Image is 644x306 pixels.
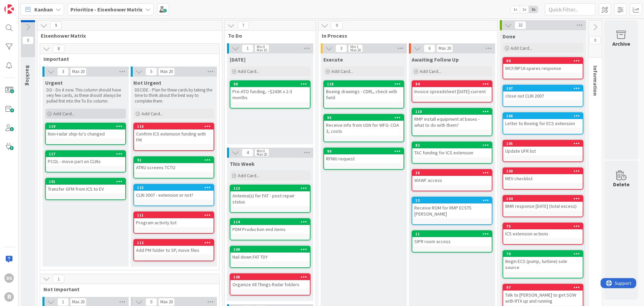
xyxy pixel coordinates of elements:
div: 11 [412,231,492,237]
span: 1 [242,44,253,52]
div: 113 [230,185,310,191]
a: 108Organize All Things Radar folders [230,273,311,296]
div: RFNIU request [324,154,404,163]
div: 108 [233,275,310,279]
div: PCOL - move part on CLINs [46,157,125,166]
span: Add Card... [420,68,441,74]
div: Letter to Boeing for ECS extension [503,119,583,128]
div: 80 [506,59,583,63]
div: Max 20 [350,48,361,52]
div: MEV checklist [503,174,583,183]
div: 111 [134,212,214,218]
span: Important [43,55,211,62]
div: Max 20 [439,47,451,50]
div: 70 [503,251,583,257]
div: 96 [324,148,404,154]
div: 100 [506,169,583,174]
div: 112 [134,240,214,246]
div: 118Boeing drawings - CDRL, check with field [324,81,404,102]
div: 70Begin ECS (pump, turbine) sole source [503,251,583,272]
a: 117PCOL - move part on CLINs [45,150,126,173]
div: Pre-ATO funding, ~$243K x 2-3 months [230,87,310,102]
p: DECIDE - Plan for these cards by taking the time to think about the best way to complete them. [135,87,213,104]
div: 116Confirm ICS extension funding with FM [134,123,214,144]
a: 11SIPR room access [412,230,492,253]
div: 75 [503,223,583,229]
div: 70 [506,252,583,256]
div: 91 [137,158,214,162]
span: Add Card... [53,111,75,117]
div: 26 [412,170,492,176]
div: 117 [46,151,125,157]
span: 1 [57,298,69,306]
div: 104 [506,196,583,201]
span: 1x [511,6,520,13]
a: 75ICS extension actions [503,223,583,245]
div: 110 [412,109,492,115]
div: 13Receive ROM for RMP ECSTS [PERSON_NAME] [412,197,492,218]
a: 106Letter to Boeing for ECS extension [503,112,583,135]
div: 109 [230,246,310,253]
div: 115CLIN 3007 - extension or not? [134,185,214,199]
img: Visit kanbanzone.com [4,4,14,14]
div: 107 [503,85,583,91]
div: Receive ROM for RMP ECSTS [PERSON_NAME] [412,203,492,218]
div: TAC funding for ICS extension [412,148,492,157]
div: 114 [233,220,310,224]
div: 82 [412,142,492,148]
span: 0 [22,36,34,44]
input: Quick Filter... [545,3,595,15]
div: CLIN 3007 - extension or not? [134,191,214,199]
a: 116Confirm ICS extension funding with FM [133,123,214,151]
div: Begin ECS (pump, turbine) sole source [503,257,583,272]
a: 100MEV checklist [503,167,583,190]
div: Nail down FAT TDY [230,253,310,261]
span: 6 [424,44,435,52]
div: 115 [134,185,214,191]
div: 94Invoice spreadsheet [DATE]-current [412,81,492,96]
div: Talk to [PERSON_NAME] to get SOW with RTX up and running [503,291,583,305]
div: Invoice spreadsheet [DATE]-current [412,87,492,96]
div: close out CLIN 2007 [503,91,583,100]
div: 101 [49,179,125,184]
span: 3 [57,68,69,76]
div: 118 [327,82,404,86]
a: 114PDM Production end items [230,218,311,240]
div: 104 [503,196,583,202]
div: 26 [415,170,492,175]
div: Max 20 [72,300,85,304]
div: R [4,292,14,302]
span: 5 [146,68,157,76]
div: 105 [503,141,583,147]
a: 109Nail down FAT TDY [230,246,311,268]
div: 110 [415,109,492,114]
p: DO - Do it now. This column should have very few cards, as these should always be pulled first in... [46,87,125,104]
span: 3 [335,44,347,52]
div: Update UFR list [503,147,583,155]
div: 26WAWF access [412,170,492,185]
div: Confirm ICS extension funding with FM [134,129,214,144]
div: 95 [324,115,404,121]
div: 13 [415,198,492,203]
span: 32 [515,21,526,29]
a: 113Antenna(s) for FAT - post repair status [230,185,311,213]
div: 82TAC funding for ICS extension [412,142,492,157]
a: 95Receive info from USN for WFG: COA 3, costs [323,114,404,142]
a: 110RMP install equipment at bases - what to do with them? [412,108,492,136]
a: 111Program activity list [133,212,214,234]
div: 82 [415,143,492,148]
div: 119 [46,123,125,129]
span: This Week [230,160,255,167]
span: 7 [237,22,249,30]
div: 106Letter to Boeing for ECS extension [503,113,583,128]
div: 101 [46,179,125,185]
span: To Do [228,32,307,39]
div: 111 [137,213,214,218]
div: 95Receive info from USN for WFG: COA 3, costs [324,115,404,136]
div: 106 [503,113,583,119]
span: Add Card... [331,68,353,74]
div: Non-radar ship-to's changed [46,129,125,138]
div: 94 [415,82,492,86]
div: 108 [230,274,310,280]
div: Min 0 [257,149,265,153]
